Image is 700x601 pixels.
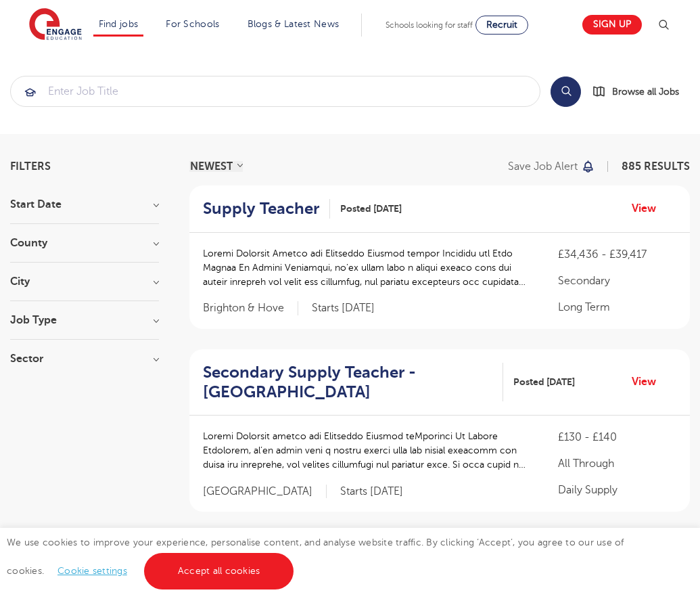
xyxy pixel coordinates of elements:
p: Long Term [558,299,676,315]
h3: Sector [10,353,159,364]
span: Schools looking for staff [386,20,473,30]
span: Recruit [486,20,517,30]
span: Posted [DATE] [513,375,575,389]
img: Engage Education [29,8,82,42]
p: Loremi Dolorsit ametco adi Elitseddo Eiusmod teMporinci Ut Labore Etdolorem, al’en admin veni q n... [203,429,531,472]
a: For Schools [166,19,219,29]
p: Loremi Dolorsit Ametco adi Elitseddo Eiusmod tempor Incididu utl Etdo Magnaa En Admini Veniamqui,... [203,246,531,289]
a: Accept all cookies [144,553,294,589]
a: Secondary Supply Teacher - [GEOGRAPHIC_DATA] [203,363,503,402]
button: Save job alert [508,161,595,172]
input: Submit [11,76,540,106]
p: Starts [DATE] [340,485,403,499]
span: [GEOGRAPHIC_DATA] [203,485,327,499]
p: Starts [DATE] [312,301,375,315]
span: Filters [10,161,51,172]
p: All Through [558,455,676,472]
h3: Start Date [10,199,159,210]
a: Blogs & Latest News [248,19,340,29]
h2: Supply Teacher [203,199,319,219]
a: Find jobs [99,19,139,29]
p: Daily Supply [558,482,676,498]
a: Supply Teacher [203,199,330,219]
p: Save job alert [508,161,578,172]
p: £34,436 - £39,417 [558,246,676,263]
span: Posted [DATE] [340,202,402,216]
a: View [632,200,666,217]
a: Cookie settings [57,566,127,576]
h2: Secondary Supply Teacher - [GEOGRAPHIC_DATA] [203,363,492,402]
a: View [632,373,666,391]
h3: County [10,238,159,248]
h3: City [10,276,159,287]
a: Sign up [582,15,642,35]
a: Recruit [475,16,528,35]
span: 885 RESULTS [622,160,690,173]
p: Secondary [558,273,676,289]
p: £130 - £140 [558,429,676,445]
a: Browse all Jobs [592,84,690,99]
span: Brighton & Hove [203,301,298,315]
button: Search [551,76,581,107]
div: Submit [10,76,540,107]
span: Browse all Jobs [612,84,679,99]
span: We use cookies to improve your experience, personalise content, and analyse website traffic. By c... [7,537,624,576]
h3: Job Type [10,315,159,326]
